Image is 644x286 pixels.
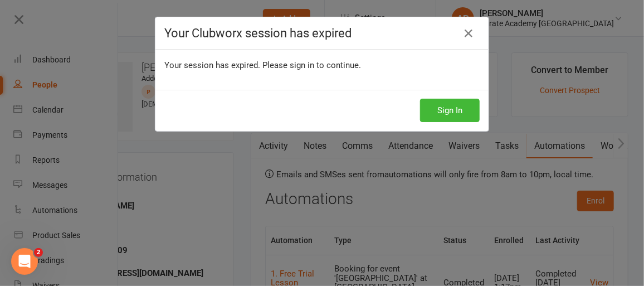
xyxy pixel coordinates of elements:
h4: Your Clubworx session has expired [164,26,480,40]
span: Your session has expired. Please sign in to continue. [164,60,361,70]
a: Close [460,25,477,42]
span: 2 [34,248,43,257]
iframe: Intercom live chat [11,248,38,275]
button: Sign In [420,99,480,122]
